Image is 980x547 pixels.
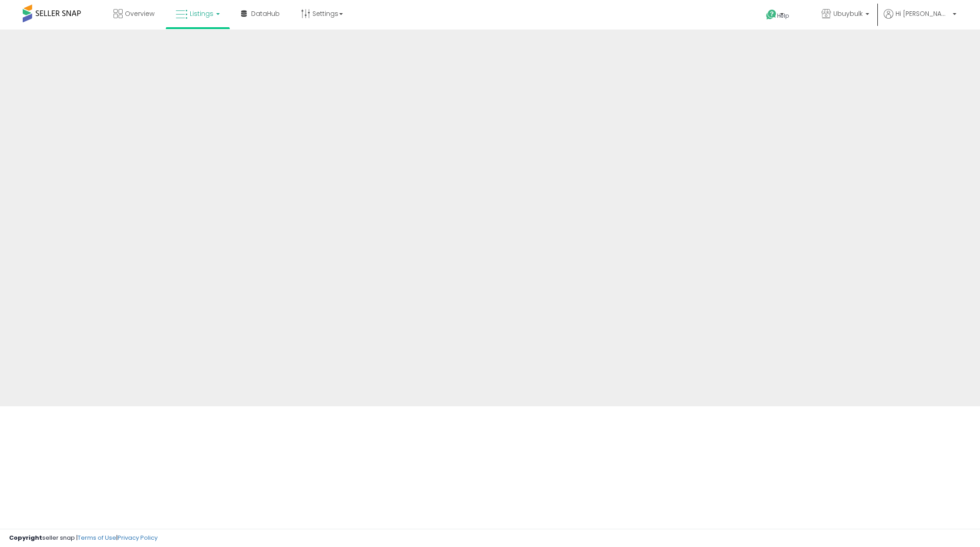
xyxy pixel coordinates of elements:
[125,9,154,18] span: Overview
[833,9,863,18] span: Ubuybulk
[777,12,789,20] span: Help
[766,9,777,20] i: Get Help
[759,2,807,30] a: Help
[896,9,950,18] span: Hi [PERSON_NAME]
[251,9,280,18] span: DataHub
[190,9,213,18] span: Listings
[884,9,956,30] a: Hi [PERSON_NAME]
